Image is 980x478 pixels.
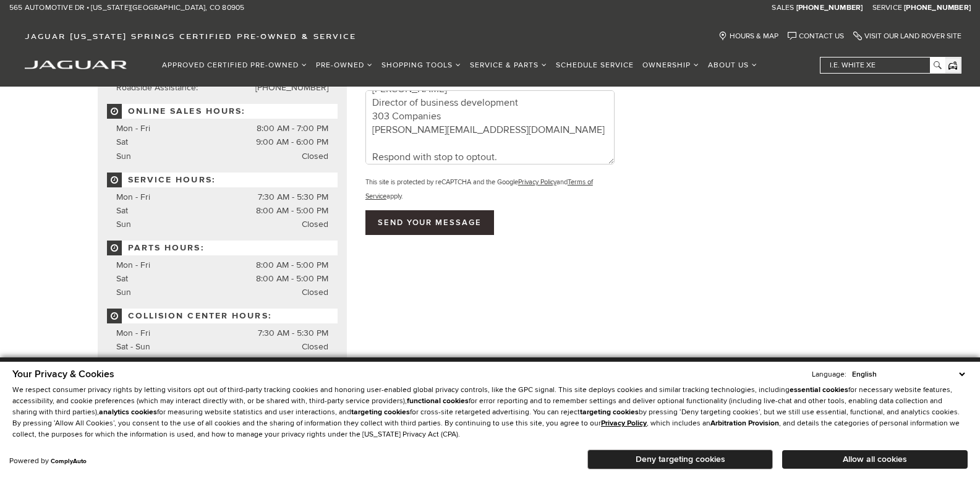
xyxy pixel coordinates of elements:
[158,54,762,76] nav: Main Navigation
[116,328,150,338] span: Mon - Fri
[116,341,150,352] span: Sat - Sun
[116,151,131,161] span: Sun
[116,123,150,134] span: Mon - Fri
[116,205,128,216] span: Sat
[312,54,377,76] a: Pre-Owned
[116,219,131,229] span: Sun
[116,192,150,202] span: Mon - Fri
[107,309,338,323] span: Collision Center Hours:
[302,150,328,163] span: Closed
[365,210,494,235] input: Send your message
[302,340,328,354] span: Closed
[12,368,114,380] span: Your Privacy & Cookies
[466,54,552,76] a: Service & Parts
[107,241,338,255] span: Parts Hours:
[107,173,338,187] span: Service Hours:
[256,135,328,149] span: 9:00 AM - 6:00 PM
[704,54,762,76] a: About Us
[718,32,778,41] a: Hours & Map
[788,32,844,41] a: Contact Us
[782,450,968,469] button: Allow all cookies
[377,54,466,76] a: Shopping Tools
[351,408,410,417] strong: targeting cookies
[518,178,556,186] a: Privacy Policy
[256,258,328,272] span: 8:00 AM - 5:00 PM
[19,32,362,41] a: Jaguar [US_STATE] Springs Certified Pre-Owned & Service
[116,287,131,297] span: Sun
[812,371,846,378] div: Language:
[25,59,127,69] a: jaguar
[772,3,794,12] span: Sales
[849,369,968,380] select: Language Select
[256,204,328,218] span: 8:00 AM - 5:00 PM
[638,54,704,76] a: Ownership
[302,286,328,299] span: Closed
[256,272,328,286] span: 8:00 AM - 5:00 PM
[258,326,328,340] span: 7:30 AM - 5:30 PM
[904,3,971,13] a: [PHONE_NUMBER]
[407,396,469,406] strong: functional cookies
[25,32,356,41] span: Jaguar [US_STATE] Springs Certified Pre-Owned & Service
[107,104,338,119] span: Online Sales Hours:
[12,385,968,440] p: We respect consumer privacy rights by letting visitors opt out of third-party tracking cookies an...
[710,419,779,428] strong: Arbitration Provision
[9,3,244,13] a: 565 Automotive Dr • [US_STATE][GEOGRAPHIC_DATA], CO 80905
[587,450,773,469] button: Deny targeting cookies
[853,32,961,41] a: Visit Our Land Rover Site
[255,82,328,93] a: [PHONE_NUMBER]
[9,458,87,465] div: Powered by
[365,178,593,200] a: Terms of Service
[116,82,198,93] span: Roadside Assistance:
[820,58,944,73] input: i.e. White XE
[365,178,593,200] small: This site is protected by reCAPTCHA and the Google and apply.
[601,419,647,428] u: Privacy Policy
[302,218,328,231] span: Closed
[552,54,638,76] a: Schedule Service
[257,122,328,135] span: 8:00 AM - 7:00 PM
[116,260,150,270] span: Mon - Fri
[158,54,312,76] a: Approved Certified Pre-Owned
[790,385,848,395] strong: essential cookies
[258,190,328,204] span: 7:30 AM - 5:30 PM
[796,3,863,13] a: [PHONE_NUMBER]
[580,408,639,417] strong: targeting cookies
[872,3,902,12] span: Service
[116,137,128,147] span: Sat
[116,273,128,284] span: Sat
[51,458,87,465] a: ComplyAuto
[99,408,157,417] strong: analytics cookies
[25,61,127,69] img: Jaguar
